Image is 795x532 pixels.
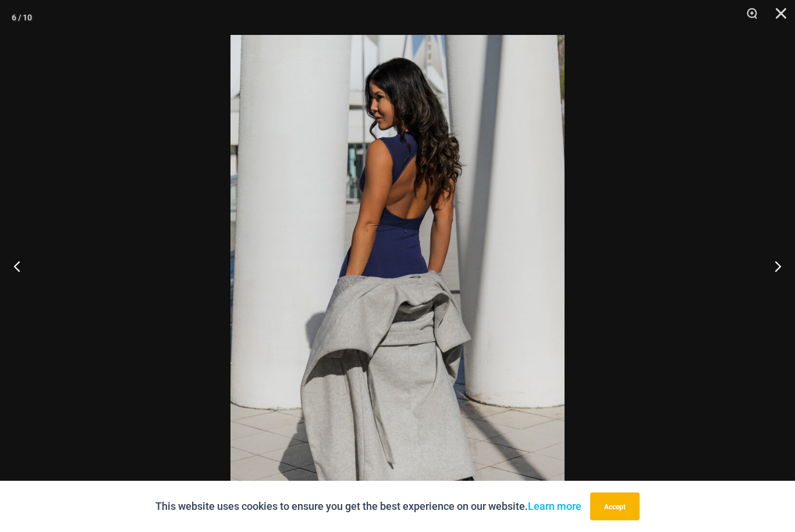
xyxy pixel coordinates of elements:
[751,237,795,295] button: Next
[528,500,581,512] a: Learn more
[12,9,32,26] div: 6 / 10
[590,492,640,520] button: Accept
[155,498,581,515] p: This website uses cookies to ensure you get the best experience on our website.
